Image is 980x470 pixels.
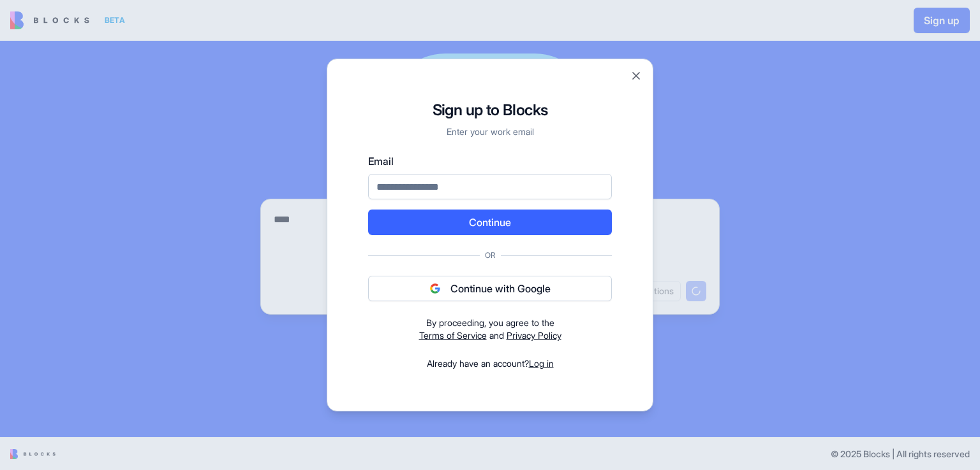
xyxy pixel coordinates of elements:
a: Log in [529,358,554,369]
div: and [368,317,612,342]
button: Close [630,69,642,82]
button: Continue with Google [368,276,612,301]
span: Or [480,250,501,260]
label: Email [368,153,612,169]
a: Privacy Policy [507,330,561,341]
h1: Sign up to Blocks [368,100,612,120]
p: Enter your work email [368,125,612,138]
button: Continue [368,210,612,235]
img: google logo [430,283,440,294]
div: By proceeding, you agree to the [368,317,612,329]
div: Already have an account? [368,357,612,370]
a: Terms of Service [419,330,487,341]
